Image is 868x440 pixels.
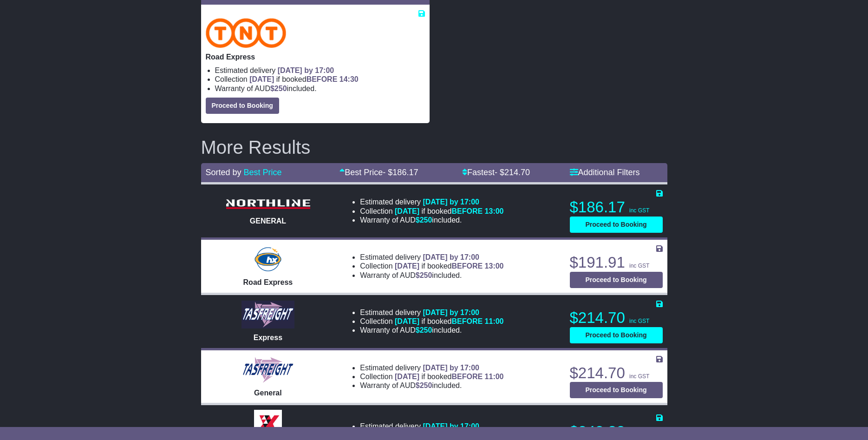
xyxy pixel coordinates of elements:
[485,317,504,325] span: 11:00
[270,85,287,92] span: $
[570,168,640,177] a: Additional Filters
[360,253,503,262] li: Estimated delivery
[395,373,503,381] span: if booked
[201,137,667,158] h2: More Results
[254,410,282,438] img: Border Express: Express Parcel Service
[423,253,479,261] span: [DATE] by 17:00
[629,318,649,324] span: inc GST
[360,381,503,390] li: Warranty of AUD included.
[360,372,503,381] li: Collection
[383,168,418,177] span: - $
[339,75,359,83] span: 14:30
[339,168,418,177] a: Best Price- $186.17
[360,326,503,335] li: Warranty of AUD included.
[416,271,432,279] span: $
[451,207,483,215] span: BEFORE
[249,75,274,83] span: [DATE]
[244,168,282,177] a: Best Price
[462,168,530,177] a: Fastest- $214.70
[253,245,283,273] img: Hunter Express: Road Express
[420,381,432,389] span: 250
[222,197,314,212] img: Northline Distribution: GENERAL
[423,198,479,206] span: [DATE] by 17:00
[570,253,663,272] p: $191.91
[395,373,419,381] span: [DATE]
[570,327,663,343] button: Proceed to Booking
[241,356,294,384] img: Tasfreight: General
[629,207,649,214] span: inc GST
[485,207,504,215] span: 13:00
[570,364,663,382] p: $214.70
[241,301,294,328] img: Tasfreight: Express
[360,216,503,224] li: Warranty of AUD included.
[206,98,279,114] button: Proceed to Booking
[423,364,479,372] span: [DATE] by 17:00
[360,197,503,206] li: Estimated delivery
[249,75,358,83] span: if booked
[451,373,483,381] span: BEFORE
[485,373,504,381] span: 11:00
[420,326,432,334] span: 250
[451,317,483,325] span: BEFORE
[570,272,663,288] button: Proceed to Booking
[360,207,503,216] li: Collection
[570,309,663,327] p: $214.70
[360,422,479,431] li: Estimated delivery
[485,262,504,270] span: 13:00
[570,198,663,217] p: $186.17
[360,308,503,317] li: Estimated delivery
[206,18,287,48] img: TNT Domestic: Road Express
[392,168,418,177] span: 186.17
[423,309,479,316] span: [DATE] by 17:00
[215,66,425,75] li: Estimated delivery
[395,262,503,270] span: if booked
[307,75,338,83] span: BEFORE
[360,363,503,372] li: Estimated delivery
[504,168,530,177] span: 214.70
[395,207,503,215] span: if booked
[206,168,241,177] span: Sorted by
[395,317,503,325] span: if booked
[395,317,419,325] span: [DATE]
[215,84,425,93] li: Warranty of AUD included.
[416,381,432,389] span: $
[570,382,663,398] button: Proceed to Booking
[278,66,334,74] span: [DATE] by 17:00
[416,216,432,224] span: $
[395,262,419,270] span: [DATE]
[629,373,649,380] span: inc GST
[360,317,503,326] li: Collection
[395,207,419,215] span: [DATE]
[274,85,287,92] span: 250
[423,422,479,430] span: [DATE] by 17:00
[629,263,649,269] span: inc GST
[360,262,503,270] li: Collection
[420,271,432,279] span: 250
[360,271,503,280] li: Warranty of AUD included.
[206,53,425,61] p: Road Express
[243,278,293,286] span: Road Express
[250,217,286,225] span: GENERAL
[416,326,432,334] span: $
[420,216,432,224] span: 250
[215,75,425,84] li: Collection
[451,262,483,270] span: BEFORE
[570,217,663,233] button: Proceed to Booking
[254,389,282,397] span: General
[254,334,282,341] span: Express
[495,168,530,177] span: - $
